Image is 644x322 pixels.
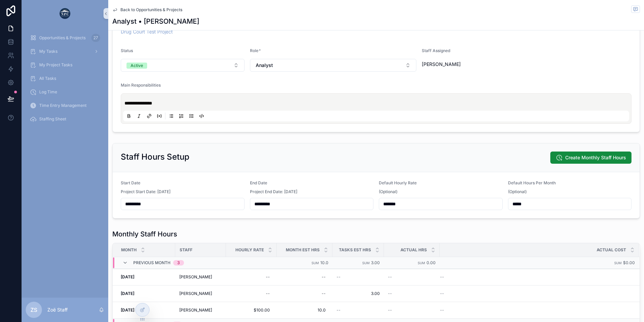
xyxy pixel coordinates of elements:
[39,62,72,68] span: My Project Tasks
[388,274,436,280] a: --
[121,28,173,35] a: Drug Court Test Project
[179,307,212,313] span: [PERSON_NAME]
[379,180,417,185] span: Default Hourly Rate
[121,189,170,194] span: Project Start Date: [DATE]
[30,306,37,314] span: ZS
[179,291,222,296] a: [PERSON_NAME]
[112,17,199,26] h1: Analyst • [PERSON_NAME]
[597,247,626,253] span: Actual Cost
[26,99,104,112] a: Time Entry Management
[281,272,328,282] a: --
[121,247,137,253] span: Month
[179,307,222,313] a: [PERSON_NAME]
[337,307,341,313] span: --
[266,274,270,280] div: --
[250,189,297,194] span: Project End Date: [DATE]
[121,180,140,185] span: Start Date
[440,274,631,280] a: --
[337,274,341,280] span: --
[371,260,380,265] span: 3.00
[422,61,461,68] span: [PERSON_NAME]
[427,260,436,265] span: 0.00
[281,288,328,299] a: --
[286,247,320,253] span: Month Est Hrs
[120,7,182,13] span: Back to Opportunities & Projects
[26,86,104,98] a: Log Time
[614,261,622,265] small: Sum
[508,189,527,194] span: (Optional)
[440,307,631,313] a: --
[60,8,70,19] img: App logo
[121,274,134,279] strong: [DATE]
[177,260,180,266] div: 3
[565,154,626,161] span: Create Monthly Staff Hours
[388,291,392,296] span: --
[440,291,444,296] span: --
[39,76,56,81] span: All Tasks
[39,116,66,122] span: Staffing Sheet
[121,307,134,313] strong: [DATE]
[266,291,270,296] div: --
[235,247,264,253] span: Hourly Rate
[230,288,273,299] a: --
[47,306,68,313] p: Zoë Staff
[121,152,189,162] h2: Staff Hours Setup
[256,62,273,69] span: Analyst
[379,189,397,194] span: (Optional)
[388,307,392,313] span: --
[422,48,450,53] span: Staff Assigned
[388,291,436,296] a: --
[26,32,104,44] a: Opportunities & Projects27
[320,260,328,265] span: 10.0
[440,291,631,296] a: --
[22,27,108,134] div: scrollable content
[283,307,326,313] span: 10.0
[322,274,326,280] div: --
[133,260,170,266] span: Previous Month
[623,260,635,265] span: $0.00
[179,274,212,280] span: [PERSON_NAME]
[440,274,444,280] span: --
[26,45,104,57] a: My Tasks
[121,59,245,72] button: Select Button
[131,63,143,69] div: Active
[418,261,425,265] small: Sum
[362,261,370,265] small: Sum
[337,307,380,313] a: --
[180,247,192,253] span: Staff
[26,72,104,85] a: All Tasks
[233,307,270,313] span: $100.00
[112,7,182,13] a: Back to Opportunities & Projects
[112,229,177,239] h1: Monthly Staff Hours
[121,291,134,296] strong: [DATE]
[322,291,326,296] div: --
[440,307,444,313] span: --
[39,35,86,41] span: Opportunities & Projects
[400,247,427,253] span: Actual Hrs
[550,152,631,164] button: Create Monthly Staff Hours
[121,48,133,53] span: Status
[339,247,371,253] span: Tasks Est Hrs
[121,307,171,313] a: [DATE]
[337,291,380,296] a: 3.00
[281,305,328,316] a: 10.0
[388,307,436,313] a: --
[26,113,104,125] a: Staffing Sheet
[230,305,273,316] a: $100.00
[121,274,171,280] a: [DATE]
[39,103,87,108] span: Time Entry Management
[121,291,171,296] a: [DATE]
[179,274,222,280] a: [PERSON_NAME]
[250,59,417,72] button: Select Button
[179,291,212,296] span: [PERSON_NAME]
[39,89,57,95] span: Log Time
[121,83,161,88] span: Main Responsibilities
[508,180,556,185] span: Default Hours Per Month
[39,49,57,54] span: My Tasks
[250,180,267,185] span: End Date
[91,34,100,42] div: 27
[337,274,380,280] a: --
[250,48,258,53] span: Role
